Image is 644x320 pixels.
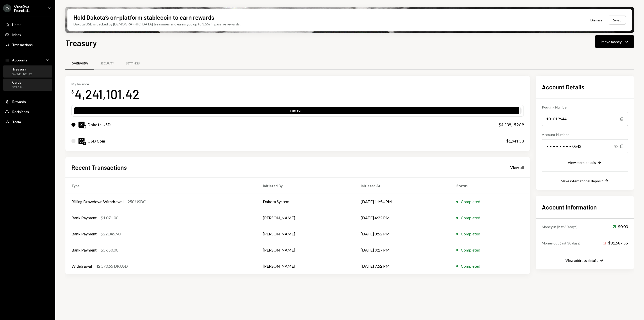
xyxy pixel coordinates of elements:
td: [PERSON_NAME] [257,242,355,258]
div: Settings [126,61,140,66]
div: Recipients [12,110,29,114]
div: $4,241,101.42 [12,72,32,77]
a: Home [3,20,52,29]
div: $1,071.00 [101,215,118,221]
td: [PERSON_NAME] [257,258,355,274]
div: 250 USDC [128,199,146,205]
button: View more details [568,160,602,165]
div: Hold Dakota’s on-platform stablecoin to earn rewards [73,13,214,21]
div: $81,587.55 [603,240,628,246]
div: Completed [461,247,480,253]
h2: Account Information [542,203,628,211]
img: DKUSD [78,122,85,128]
div: Treasury [12,67,32,71]
button: Dismiss [584,14,609,26]
div: 42,570.65 DKUSD [96,263,128,269]
div: Bank Payment [71,247,97,253]
div: Bank Payment [71,215,97,221]
div: Withdrawal [71,263,92,269]
div: Make international deposit [561,179,603,183]
td: [DATE] 4:22 PM [355,210,450,226]
div: View address details [566,258,598,263]
div: $0.00 [613,224,628,230]
a: Rewards [3,97,52,106]
button: Move money [595,35,634,48]
a: Treasury$4,241,101.42 [3,65,52,78]
div: Completed [461,231,480,237]
img: USDC [78,138,85,144]
h1: Treasury [65,38,97,48]
div: 101019644 [542,112,628,126]
div: View more details [568,160,596,165]
div: Routing Number [542,104,628,110]
div: Security [100,61,114,66]
button: View address details [566,258,604,263]
div: Team [12,120,21,124]
img: ethereum-mainnet [83,142,86,145]
td: [DATE] 8:52 PM [355,226,450,242]
div: • • • • • • • • 0542 [542,139,628,153]
td: Dakota System [257,194,355,210]
div: $ [71,89,74,94]
div: Dakota USD is backed by [DEMOGRAPHIC_DATA] treasuries and earns you up to 3.5% in passive rewards. [73,21,240,27]
div: Cards [12,80,23,84]
div: 4,241,101.42 [75,86,139,102]
button: Swap [609,16,626,24]
div: USD Coin [88,138,105,144]
h2: Account Details [542,83,628,91]
div: Accounts [12,58,27,62]
a: View all [510,164,524,170]
div: DKUSD [74,108,519,115]
td: [PERSON_NAME] [257,226,355,242]
a: Recipients [3,107,52,116]
div: $22,045.90 [101,231,120,237]
div: Home [12,22,21,27]
div: Completed [461,199,480,205]
div: Billing Drawdown Withdrawal [71,199,124,205]
h2: Recent Transactions [71,163,127,171]
div: Bank Payment [71,231,97,237]
th: Type [65,177,257,194]
div: Move money [601,39,622,44]
div: $778.94 [12,85,23,90]
th: Status [450,177,530,194]
div: Inbox [12,32,21,37]
td: [DATE] 11:54 PM [355,194,450,210]
div: Account Number [542,132,628,137]
div: $5,650.00 [101,247,118,253]
div: Money in (last 30 days) [542,224,578,229]
a: Security [94,57,120,70]
div: $4,239,159.89 [499,122,524,128]
th: Initiated By [257,177,355,194]
td: [PERSON_NAME] [257,210,355,226]
div: Money out (last 30 days) [542,240,580,246]
a: Settings [120,57,146,70]
div: Transactions [12,43,33,47]
a: Accounts [3,55,52,64]
button: Make international deposit [561,178,609,184]
a: Inbox [3,30,52,39]
div: Dakota USD [88,122,111,128]
div: Rewards [12,99,26,104]
div: Completed [461,215,480,221]
a: Team [3,117,52,126]
div: Overview [71,61,88,66]
div: OpenSea Foundati... [14,4,44,13]
td: [DATE] 9:17 PM [355,242,450,258]
div: O [3,4,11,12]
img: base-mainnet [83,125,86,128]
a: Overview [65,57,94,70]
div: My balance [71,82,139,86]
div: Completed [461,263,480,269]
a: Cards$778.94 [3,79,52,91]
a: Transactions [3,40,52,49]
td: [DATE] 7:52 PM [355,258,450,274]
div: $1,941.53 [506,138,524,144]
th: Initiated At [355,177,450,194]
